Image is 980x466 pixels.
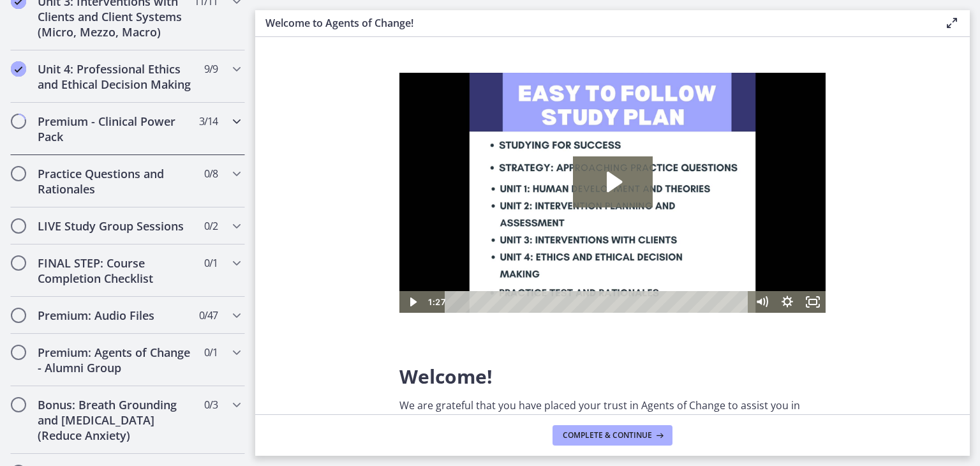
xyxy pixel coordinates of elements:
span: 0 / 3 [204,397,218,412]
p: We are grateful that you have placed your trust in Agents of Change to assist you in preparing fo... [399,398,826,444]
h3: Welcome to Agents of Change! [265,15,924,31]
h2: Unit 4: Professional Ethics and Ethical Decision Making [38,61,193,92]
span: 9 / 9 [204,61,218,77]
h2: FINAL STEP: Course Completion Checklist [38,255,193,286]
h2: LIVE Study Group Sessions [38,218,193,234]
button: Play Video: c1o6hcmjueu5qasqsu00.mp4 [174,84,253,135]
span: Welcome! [399,363,493,389]
button: Mute [350,218,375,240]
button: Fullscreen [401,218,426,240]
span: 3 / 14 [199,114,218,129]
h2: Practice Questions and Rationales [38,166,193,197]
span: 0 / 8 [204,166,218,181]
i: Completed [11,61,26,77]
div: Playbar [55,218,343,240]
span: 0 / 2 [204,218,218,234]
span: 0 / 1 [204,345,218,360]
span: 0 / 1 [204,255,218,271]
h2: Premium - Clinical Power Pack [38,114,193,144]
h2: Premium: Agents of Change - Alumni Group [38,345,193,375]
span: 0 / 47 [199,308,218,323]
h2: Premium: Audio Files [38,308,193,323]
h2: Bonus: Breath Grounding and [MEDICAL_DATA] (Reduce Anxiety) [38,397,193,443]
button: Complete & continue [553,425,672,446]
button: Show settings menu [375,218,401,240]
span: Complete & continue [563,430,652,440]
